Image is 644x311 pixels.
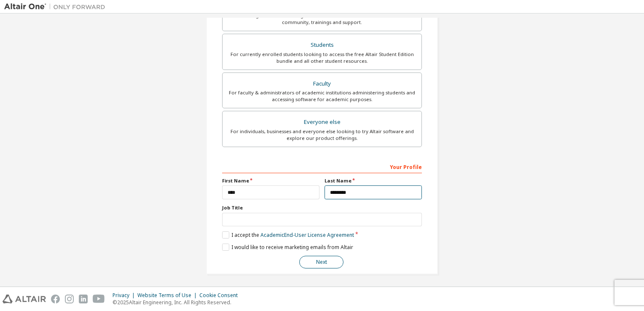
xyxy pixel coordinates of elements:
[3,295,46,303] img: altair_logo.svg
[228,78,416,90] div: Faculty
[325,177,422,184] label: Last Name
[222,231,354,239] label: I accept the
[228,51,416,64] div: For currently enrolled students looking to access the free Altair Student Edition bundle and all ...
[199,292,243,299] div: Cookie Consent
[222,204,422,211] label: Job Title
[228,116,416,128] div: Everyone else
[228,128,416,142] div: For individuals, businesses and everyone else looking to try Altair software and explore our prod...
[299,256,343,268] button: Next
[228,39,416,51] div: Students
[93,295,105,303] img: youtube.svg
[228,12,416,26] div: For existing customers looking to access software downloads, HPC resources, community, trainings ...
[113,299,243,306] p: © 2025 Altair Engineering, Inc. All Rights Reserved.
[113,292,137,299] div: Privacy
[51,295,60,303] img: facebook.svg
[222,244,353,251] label: I would like to receive marketing emails from Altair
[137,292,199,299] div: Website Terms of Use
[4,3,110,11] img: Altair One
[65,295,74,303] img: instagram.svg
[228,89,416,103] div: For faculty & administrators of academic institutions administering students and accessing softwa...
[260,231,354,239] a: Academic End-User License Agreement
[222,160,422,173] div: Your Profile
[222,177,319,184] label: First Name
[79,295,88,303] img: linkedin.svg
